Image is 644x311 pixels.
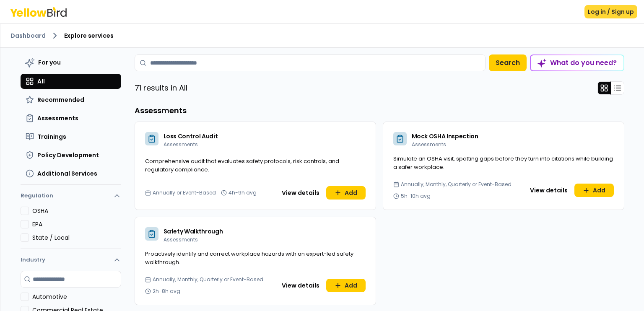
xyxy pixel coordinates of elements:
[153,276,263,283] span: Annually, Monthly, Quarterly or Event-Based
[64,31,114,40] span: Explore services
[38,58,61,67] span: For you
[21,74,121,89] button: All
[153,189,216,196] span: Annually or Event-Based
[326,279,366,292] button: Add
[37,169,97,178] span: Additional Services
[37,151,99,159] span: Policy Development
[164,132,218,140] span: Loss Control Audit
[164,227,223,236] span: Safety Walkthrough
[32,233,121,242] label: State / Local
[32,293,121,301] label: Automotive
[229,189,257,196] span: 4h-9h avg
[164,236,198,243] span: Assessments
[21,92,121,107] button: Recommended
[32,207,121,215] label: OSHA
[21,166,121,181] button: Additional Services
[135,105,624,117] h3: Assessments
[393,155,613,171] span: Simulate an OSHA visit, spotting gaps before they turn into citations while building a safer work...
[37,77,45,86] span: All
[37,96,84,104] span: Recommended
[531,55,623,70] div: What do you need?
[164,141,198,148] span: Assessments
[530,54,624,71] button: What do you need?
[21,148,121,163] button: Policy Development
[277,186,325,200] button: View details
[326,186,366,200] button: Add
[412,141,446,148] span: Assessments
[153,288,180,295] span: 2h-8h avg
[135,82,187,94] p: 71 results in All
[525,184,573,197] button: View details
[574,184,614,197] button: Add
[21,207,121,249] div: Regulation
[584,5,637,18] button: Log in / Sign up
[277,279,325,292] button: View details
[145,250,353,266] span: Proactively identify and correct workplace hazards with an expert-led safety walkthrough.
[145,157,339,174] span: Comprehensive audit that evaluates safety protocols, risk controls, and regulatory compliance.
[32,220,121,228] label: EPA
[489,54,527,71] button: Search
[401,181,512,188] span: Annually, Monthly, Quarterly or Event-Based
[10,31,46,40] a: Dashboard
[21,188,121,207] button: Regulation
[21,129,121,144] button: Trainings
[37,132,66,141] span: Trainings
[21,249,121,271] button: Industry
[21,111,121,126] button: Assessments
[412,132,478,140] span: Mock OSHA Inspection
[10,31,634,41] nav: breadcrumb
[21,54,121,70] button: For you
[37,114,78,122] span: Assessments
[401,193,431,200] span: 5h-10h avg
